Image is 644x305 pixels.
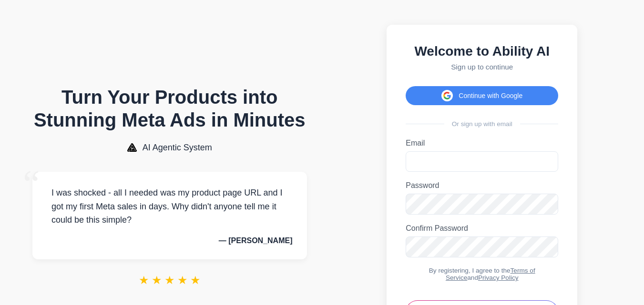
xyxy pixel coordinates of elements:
span: ★ [164,274,175,287]
span: “ [23,162,40,206]
div: Or sign up with email [406,120,558,128]
h2: Welcome to Ability AI [406,44,558,59]
a: Terms of Service [446,267,535,281]
div: By registering, I agree to the and [406,267,558,281]
button: Continue with Google [406,86,558,105]
span: ★ [139,274,149,287]
label: Password [406,181,558,190]
p: Sign up to continue [406,63,558,71]
h1: Turn Your Products into Stunning Meta Ads in Minutes [32,86,307,131]
span: ★ [177,274,188,287]
p: I was shocked - all I needed was my product page URL and I got my first Meta sales in days. Why d... [47,186,293,227]
span: ★ [190,274,201,287]
span: ★ [152,274,162,287]
a: Privacy Policy [478,274,519,281]
span: AI Agentic System [143,143,212,153]
label: Confirm Password [406,224,558,233]
img: AI Agentic System Logo [127,143,137,152]
p: — [PERSON_NAME] [47,236,293,245]
label: Email [406,139,558,148]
